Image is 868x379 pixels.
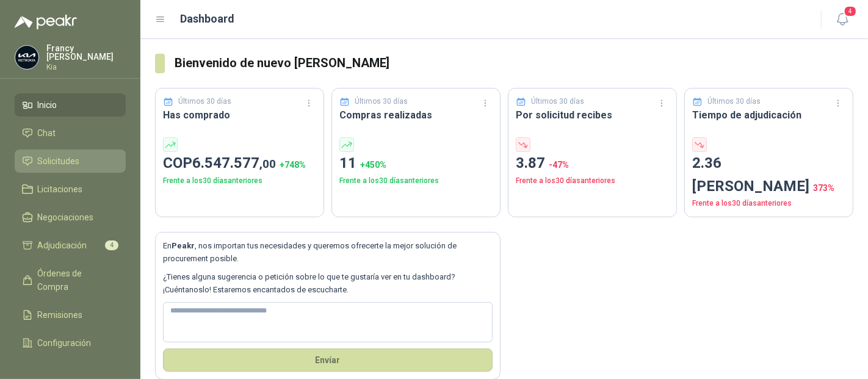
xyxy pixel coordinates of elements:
img: Company Logo [15,46,38,69]
a: Configuración [15,331,126,355]
h1: Dashboard [181,10,235,27]
span: Inicio [38,98,57,112]
p: Frente a los 30 días anteriores [516,175,669,187]
p: Últimos 30 días [532,96,585,107]
span: Remisiones [38,308,83,322]
p: Últimos 30 días [179,96,232,107]
span: 373 % [813,183,834,193]
a: Licitaciones [15,178,126,201]
span: Licitaciones [38,182,83,196]
p: ¿Tienes alguna sugerencia o petición sobre lo que te gustaría ver en tu dashboard? ¡Cuéntanoslo! ... [163,271,493,296]
p: COP [163,152,316,175]
img: Logo peakr [15,15,77,29]
span: Órdenes de Compra [38,267,114,294]
a: Órdenes de Compra [15,262,126,298]
span: 6.547.577 [192,154,276,171]
h3: Has comprado [163,107,316,123]
span: ,00 [259,157,276,171]
p: 2.36 [PERSON_NAME] [692,152,845,198]
span: + 450 % [360,160,386,170]
a: Inicio [15,93,126,117]
p: Frente a los 30 días anteriores [339,175,493,187]
span: Chat [38,126,56,140]
span: 4 [105,240,118,250]
span: 4 [844,5,857,17]
a: Solicitudes [15,150,126,173]
h3: Compras realizadas [339,107,493,123]
a: Chat [15,121,126,145]
p: Kia [46,63,126,71]
span: Solicitudes [38,154,80,168]
span: + 748 % [280,160,306,170]
p: Últimos 30 días [708,96,761,107]
p: 3.87 [516,152,669,175]
h3: Bienvenido de nuevo [PERSON_NAME] [175,54,853,73]
p: 11 [339,152,493,175]
p: Frente a los 30 días anteriores [163,175,316,187]
p: Últimos 30 días [355,96,408,107]
p: Frente a los 30 días anteriores [692,198,845,209]
p: Francy [PERSON_NAME] [46,44,126,61]
span: Negociaciones [38,211,94,224]
span: -47 % [549,160,569,170]
span: Configuración [38,336,92,350]
h3: Tiempo de adjudicación [692,107,845,123]
button: 4 [831,9,853,31]
a: Adjudicación4 [15,234,126,257]
span: Adjudicación [38,239,87,252]
a: Remisiones [15,303,126,327]
button: Envíar [163,348,493,372]
a: Negociaciones [15,206,126,229]
h3: Por solicitud recibes [516,107,669,123]
p: En , nos importan tus necesidades y queremos ofrecerte la mejor solución de procurement posible. [163,240,493,265]
b: Peakr [172,241,195,250]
